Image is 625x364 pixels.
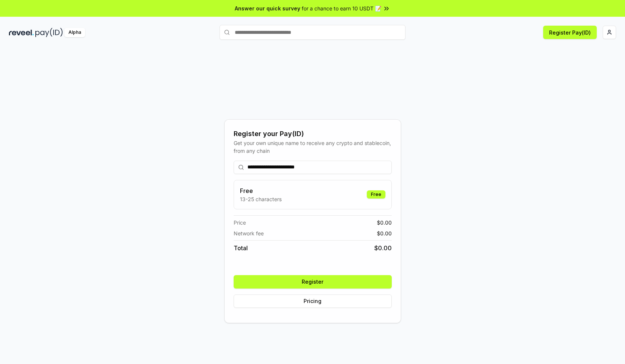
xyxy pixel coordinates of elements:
div: Alpha [64,28,85,37]
div: Register your Pay(ID) [234,129,392,139]
span: $ 0.00 [374,244,392,252]
button: Pricing [234,294,392,308]
span: for a chance to earn 10 USDT 📝 [302,4,381,12]
p: 13-25 characters [240,195,282,203]
span: Network fee [234,229,264,237]
span: $ 0.00 [377,229,392,237]
div: Get your own unique name to receive any crypto and stablecoin, from any chain [234,139,392,155]
span: Price [234,219,246,226]
div: Free [367,190,385,199]
span: Total [234,244,248,252]
span: Answer our quick survey [235,4,300,12]
img: pay_id [35,28,63,37]
img: reveel_dark [9,28,34,37]
button: Register Pay(ID) [543,26,597,39]
button: Register [234,275,392,289]
span: $ 0.00 [377,219,392,226]
h3: Free [240,186,282,195]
